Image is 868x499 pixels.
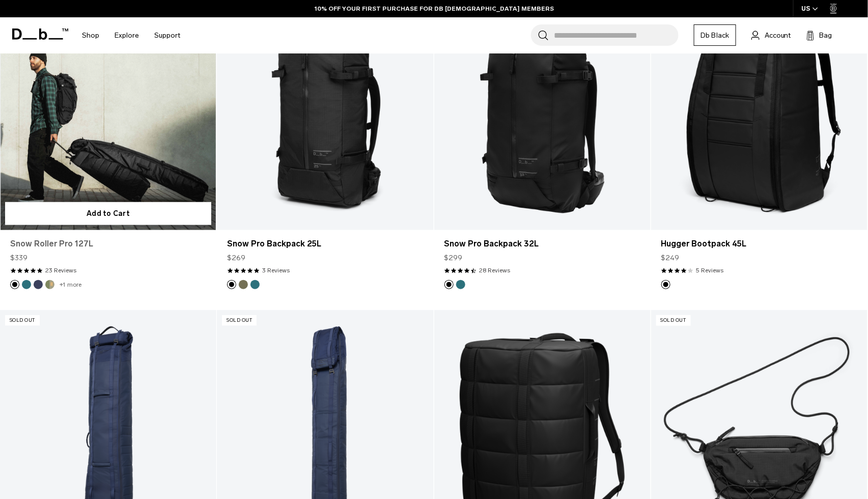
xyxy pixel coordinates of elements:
[315,4,554,13] a: 10% OFF YOUR FIRST PURCHASE FOR DB [DEMOGRAPHIC_DATA] MEMBERS
[154,17,180,53] a: Support
[227,238,423,250] a: Snow Pro Backpack 25L
[227,280,236,289] button: Black Out
[250,280,260,289] button: Midnight Teal
[115,17,139,53] a: Explore
[74,17,188,53] nav: Main Navigation
[45,266,76,275] a: 23 reviews
[34,280,43,289] button: Blue Hour
[222,315,257,326] p: Sold Out
[227,253,245,263] span: $269
[10,238,206,250] a: Snow Roller Pro 127L
[480,266,511,275] a: 28 reviews
[444,253,463,263] span: $299
[444,280,454,289] button: Black Out
[5,202,211,225] button: Add to Cart
[22,280,31,289] button: Midnight Teal
[10,280,19,289] button: Black Out
[820,30,832,41] span: Bag
[239,280,248,289] button: Mash Green
[696,266,724,275] a: 5 reviews
[444,238,640,250] a: Snow Pro Backpack 32L
[5,315,40,326] p: Sold Out
[456,280,465,289] button: Midnight Teal
[806,29,832,41] button: Bag
[661,280,670,289] button: Black Out
[60,281,81,288] a: +1 more
[765,30,791,41] span: Account
[694,24,736,46] a: Db Black
[262,266,290,275] a: 3 reviews
[751,29,791,41] a: Account
[661,253,680,263] span: $249
[45,280,54,289] button: Db x Beyond Medals
[10,253,27,263] span: $339
[661,238,857,250] a: Hugger Bootpack 45L
[82,17,99,53] a: Shop
[656,315,691,326] p: Sold Out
